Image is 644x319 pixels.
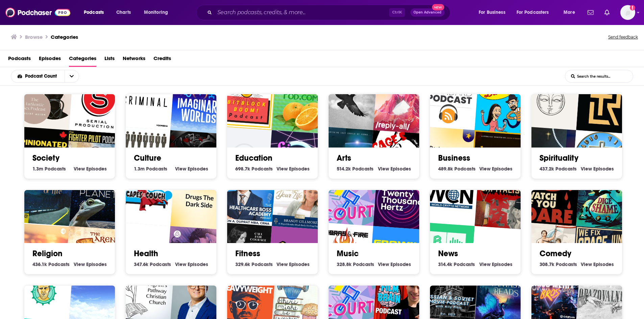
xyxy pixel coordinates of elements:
span: Podcasts [150,261,171,267]
span: 698.7k [235,166,250,172]
h2: Choose List sort [11,70,90,83]
a: Categories [69,53,96,67]
img: 90s Court [319,168,377,226]
img: The Bitcoin Standard Podcast [421,72,479,130]
button: open menu [65,70,79,82]
span: More [564,8,575,17]
span: Logged in as headlandconsultancy [620,5,635,20]
button: open menu [11,74,65,79]
img: The Reluctant Thought Leader Podcast [576,76,634,134]
span: Podcasts [146,166,167,172]
a: Business [438,153,470,163]
span: 1.3m [134,166,145,172]
span: For Business [479,8,505,17]
span: Podcasts [454,261,475,267]
span: Podcast Count [25,74,59,79]
a: View Education Episodes [277,166,310,172]
img: Podchaser - Follow, Share and Rate Podcasts [5,6,70,19]
a: View Business Episodes [479,166,512,172]
img: Better Call Daddy [475,76,533,134]
div: Imaginary Worlds [170,76,229,134]
span: Podcasts [252,261,273,267]
span: Episodes [492,261,512,267]
span: View [479,166,491,172]
a: Networks [123,53,145,67]
span: Podcasts [556,261,577,267]
span: Podcasts [555,166,577,172]
img: Drugs: The Dark Side [170,172,229,230]
a: News [438,248,458,259]
a: Culture [134,153,161,163]
span: Episodes [492,166,512,172]
a: Arts [337,153,351,163]
svg: Add a profile image [630,5,635,10]
input: Search podcasts, credits, & more... [215,7,389,18]
span: 514.2k [337,166,351,172]
a: Health [134,248,158,259]
a: View Health Episodes [175,261,208,267]
span: Podcasts [45,166,66,172]
span: 1.3m [32,166,43,172]
a: Podcasts [8,53,31,67]
a: View Society Episodes [74,166,107,172]
a: 329.6k Fitness Podcasts [235,261,273,267]
a: Lists [104,53,115,67]
img: Movies vs. Capitalism [475,172,533,230]
img: The World Crypto Network Podcast [421,168,479,226]
span: 347.6k [134,261,148,267]
img: The BitBlockBoom Bitcoin Podcast [218,72,276,130]
span: Episodes [390,261,411,267]
div: Watch If You Dare [522,168,580,226]
span: View [74,261,85,267]
a: 314.4k News Podcasts [438,261,475,267]
a: 437.2k Spirituality Podcasts [540,166,577,172]
span: Podcasts [353,261,374,267]
a: View Music Episodes [378,261,411,267]
a: 328.8k Music Podcasts [337,261,374,267]
a: 347.6k Health Podcasts [134,261,171,267]
span: View [74,166,85,172]
span: For Podcasters [517,8,549,17]
span: View [277,166,288,172]
a: 698.7k Education Podcasts [235,166,273,172]
div: Dice Shame [576,172,634,230]
a: Charts [112,7,135,18]
span: View [479,261,491,267]
img: Reply All [373,76,431,134]
a: Show notifications dropdown [602,7,612,18]
img: Sentient Planet [69,172,127,230]
a: View Culture Episodes [175,166,208,172]
span: Episodes [289,261,310,267]
span: 437.2k [540,166,554,172]
span: 314.4k [438,261,452,267]
h1: Categories [51,34,78,40]
span: Episodes [188,166,208,172]
img: Criminal [116,72,174,130]
div: Healthcare Boss Academy Podcast [218,168,276,226]
img: Capes On the Couch - Where Comics Get Counseling [116,168,174,226]
a: 436.1k Religion Podcasts [32,261,70,267]
button: open menu [139,7,177,18]
span: View [378,261,389,267]
button: Send feedback [606,32,640,42]
a: Show notifications dropdown [585,7,596,18]
img: Heal Yourself. Change Your Life™ [272,172,330,230]
span: Open Advanced [413,11,442,14]
img: Serial [69,76,127,134]
a: View Religion Episodes [74,261,107,267]
a: Credits [153,53,171,67]
span: View [581,261,592,267]
a: Education [235,153,272,163]
span: Podcasts [48,261,70,267]
button: open menu [512,7,559,18]
span: Podcasts [454,166,476,172]
div: The Ghosts of Harrenhal: A Song of Ice and Fire Podcast (ASOIAF) [319,72,377,130]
